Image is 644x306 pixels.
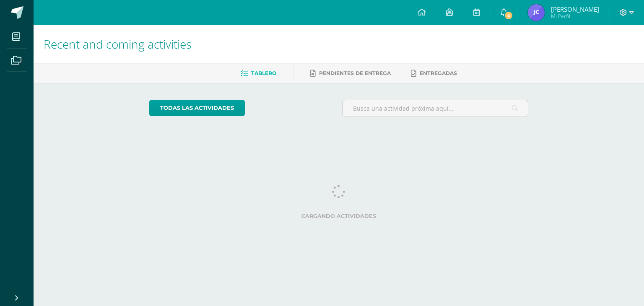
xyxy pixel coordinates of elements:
[241,67,276,80] a: Tablero
[411,67,457,80] a: Entregadas
[528,4,545,21] img: dc13916477827c5964e411bc3b1e6715.png
[420,70,457,76] span: Entregadas
[149,100,245,116] a: todas las Actividades
[44,36,192,52] span: Recent and coming activities
[310,67,391,80] a: Pendientes de entrega
[504,11,513,20] span: 4
[551,5,599,13] span: [PERSON_NAME]
[551,13,599,20] span: Mi Perfil
[319,70,391,76] span: Pendientes de entrega
[343,100,528,117] input: Busca una actividad próxima aquí...
[251,70,276,76] span: Tablero
[149,213,529,219] label: Cargando actividades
